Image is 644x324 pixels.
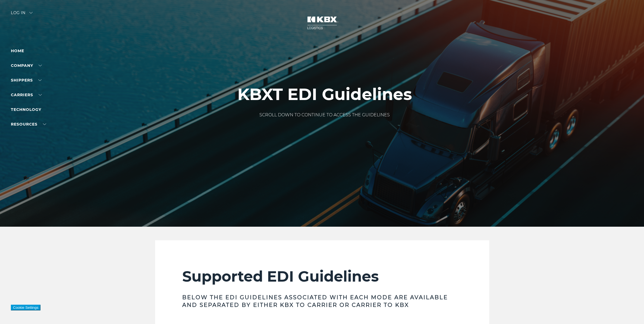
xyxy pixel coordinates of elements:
a: SHIPPERS [11,78,42,83]
a: RESOURCES [11,122,46,127]
h2: Supported EDI Guidelines [182,267,462,285]
a: Company [11,63,42,68]
h1: KBXT EDI Guidelines [237,85,412,104]
img: kbx logo [302,11,343,35]
a: Carriers [11,92,42,97]
button: Cookie Settings [11,305,40,310]
h3: Below the EDI Guidelines associated with each mode are available and separated by either KBX to C... [182,294,462,309]
a: Technology [11,107,41,112]
img: arrow [29,12,33,14]
div: Log in [11,11,33,19]
p: SCROLL DOWN TO CONTINUE TO ACCESS THE GUIDELINES [237,112,412,118]
a: Home [11,48,24,53]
